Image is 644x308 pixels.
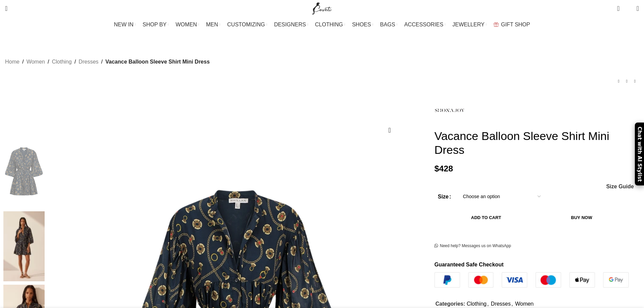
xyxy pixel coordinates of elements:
a: Size Guide [606,184,634,189]
div: Main navigation [2,18,642,31]
a: Site logo [311,5,333,11]
a: Next product [631,77,639,85]
a: Dresses [79,57,99,66]
a: DESIGNERS [274,18,308,31]
span: 0 [618,3,623,8]
a: 0 [614,2,623,15]
a: Dresses [491,301,511,307]
strong: Guaranteed Safe Checkout [434,262,504,267]
a: Home [5,57,20,66]
a: CLOTHING [315,18,345,31]
a: ACCESSORIES [404,18,446,31]
a: Women [515,301,534,307]
span: CLOTHING [315,21,343,28]
nav: Breadcrumb [5,57,210,66]
span: BAGS [380,21,395,28]
a: Need help? Messages us on WhatsApp [434,243,511,249]
a: Clothing [467,301,486,307]
span: SHOP BY [143,21,167,28]
span: CUSTOMIZING [227,21,265,28]
a: SHOP BY [143,18,169,31]
span: SHOES [352,21,371,28]
h1: Vacance Balloon Sleeve Shirt Mini Dress [434,129,639,157]
a: Search [2,2,11,15]
a: JEWELLERY [452,18,487,31]
span: Vacance Balloon Sleeve Shirt Mini Dress [105,57,210,66]
a: NEW IN [114,18,136,31]
a: Clothing [52,57,72,66]
a: BAGS [380,18,397,31]
div: My Wishlist [625,2,631,15]
span: MEN [206,21,218,28]
span: JEWELLERY [452,21,484,28]
span: WOMEN [176,21,197,28]
label: Size [438,192,451,201]
button: Buy now [538,210,625,224]
span: Categories: [435,301,465,307]
a: WOMEN [176,18,199,31]
a: Women [26,57,45,66]
a: SHOES [352,18,373,31]
button: Add to cart [438,210,534,224]
img: guaranteed-safe-checkout-bordered.j [434,272,629,288]
img: Shona Joy Vacance Balloon Sleeve Shirt Mini Dress18927 nobg [3,138,45,208]
img: Shona Joy [434,95,465,126]
a: Previous product [615,77,623,85]
span: NEW IN [114,21,134,28]
img: GiftBag [494,22,499,27]
a: MEN [206,18,220,31]
img: Shona Joy dress [3,211,45,282]
span: 0 [626,7,631,12]
span: ACCESSORIES [404,21,444,28]
a: CUSTOMIZING [227,18,267,31]
span: DESIGNERS [274,21,306,28]
a: GIFT SHOP [494,18,530,31]
span: GIFT SHOP [501,21,530,28]
span: $ [434,164,439,173]
bdi: 428 [434,164,453,173]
